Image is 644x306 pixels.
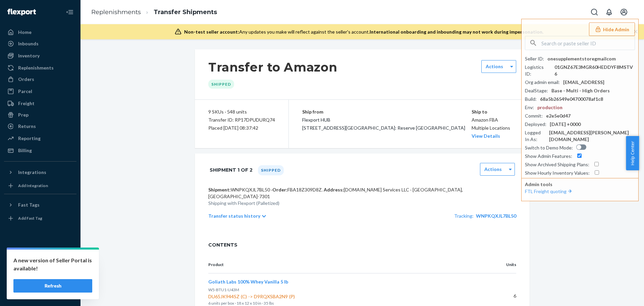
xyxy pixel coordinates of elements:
[525,64,551,77] div: Logistics ID :
[18,76,34,83] div: Orders
[18,64,54,71] div: Replenishments
[4,74,76,85] a: Orders
[4,62,76,73] a: Replenishments
[18,100,35,107] div: Freight
[550,121,581,128] div: [DATE] +0000
[86,2,222,22] ol: breadcrumbs
[540,96,603,102] div: 68a5b26549e04700078af1c8
[4,287,76,298] button: Give Feedback
[4,50,76,61] a: Inventory
[288,293,296,300] div: (P)
[547,55,616,62] div: onesupplementstoregmailcom
[546,113,571,119] div: e2e5e0d47
[18,123,36,130] div: Returns
[525,129,546,143] div: Logged In As :
[208,187,231,192] span: Shipment:
[476,213,516,219] a: WNPKQXJL7BL50
[208,80,234,89] div: Shipped
[208,287,239,292] span: W5-BTU1-U43M
[4,200,76,210] button: Fast Tags
[617,5,631,19] button: Open account menu
[18,112,29,118] div: Prep
[208,186,516,200] p: WNPKQXJL7BL50 · [DOMAIN_NAME] Services LLC · [GEOGRAPHIC_DATA], [GEOGRAPHIC_DATA]-7301
[541,36,635,50] input: Search or paste seller ID
[272,187,323,192] span: Order:
[18,147,32,154] div: Billing
[626,136,639,170] button: Help Center
[4,110,76,120] a: Prep
[4,264,76,275] button: Talk to Support
[239,293,248,300] div: (C)
[208,293,477,300] span: DU65JK944SZ -> D9RQXSBA2N9
[208,60,337,74] h1: Transfer to Amazon
[525,170,590,176] div: Show Hourly Inventory Values :
[525,87,548,94] div: DealStage :
[18,52,40,59] div: Inventory
[208,279,288,285] span: Goliath Labs 100% Whey Vanilla 5 lb
[4,180,76,191] a: Add Integration
[63,5,76,19] button: Close Navigation
[18,215,42,221] div: Add Fast Tag
[488,293,516,299] p: 6
[525,104,534,111] div: Env :
[551,87,610,94] div: Base - Multi - High Orders
[324,187,344,192] span: Address:
[4,27,76,38] a: Home
[18,169,46,176] div: Integrations
[208,262,477,268] p: Product
[302,108,472,116] p: Ship from
[525,79,560,86] div: Org admin email :
[588,5,601,19] button: Open Search Box
[589,23,635,36] button: Hide Admin
[154,8,217,16] a: Transfer Shipments
[18,40,39,47] div: Inbounds
[484,166,502,173] label: Actions
[525,113,543,119] div: Commit :
[18,202,40,208] div: Fast Tags
[554,64,635,77] div: 01GNZ67E3MGR60HEDDYF8MSTV6
[208,200,516,207] p: Shipping with Flexport (Palletized)
[18,29,32,36] div: Home
[525,121,546,128] div: Deployed :
[525,181,635,188] p: Admin tools
[4,133,76,144] a: Reporting
[210,163,253,177] h1: Shipment 1 of 2
[472,108,517,116] p: Ship to
[208,108,275,116] div: 9 SKUs · 548 units
[184,29,543,35] div: Any updates you make will reflect against the seller's account.
[4,98,76,109] a: Freight
[91,8,141,16] a: Replenishments
[208,124,275,132] div: Placed [DATE] 08:37:42
[13,256,92,272] p: A new version of Seller Portal is available!
[208,278,288,285] button: Goliath Labs 100% Whey Vanilla 5 lb
[208,116,275,124] div: Transfer ID: RP17DPUDURQ74
[601,286,637,303] iframe: Opens a widget where you can chat to one of our agents
[13,279,92,293] button: Refresh
[486,63,503,70] label: Actions
[302,117,465,131] span: Flexport HUB [STREET_ADDRESS][GEOGRAPHIC_DATA]: Reserve [GEOGRAPHIC_DATA]
[287,187,323,192] span: FBA18Z309D8Z .
[472,133,500,139] a: View Details
[184,29,239,35] span: Non-test seller account:
[525,161,589,168] div: Show Archived Shipping Plans :
[472,108,517,140] div: Amazon FBA Multiple Locations
[525,96,537,102] div: Build :
[370,29,543,35] span: International onboarding and inbounding may not work during impersonation.
[258,165,284,175] div: Shipped
[525,144,573,151] div: Switch to Demo Mode :
[4,86,76,97] a: Parcel
[4,145,76,156] a: Billing
[454,213,474,219] span: Tracking:
[4,167,76,178] button: Integrations
[563,79,604,86] div: [EMAIL_ADDRESS]
[18,135,41,142] div: Reporting
[208,242,516,248] span: CONTENTS
[525,55,544,62] div: Seller ID :
[4,253,76,264] a: Settings
[537,104,562,111] div: production
[549,129,635,143] div: [EMAIL_ADDRESS][PERSON_NAME][DOMAIN_NAME]
[18,183,48,188] div: Add Integration
[4,213,76,224] a: Add Fast Tag
[525,153,572,160] div: Show Admin Features :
